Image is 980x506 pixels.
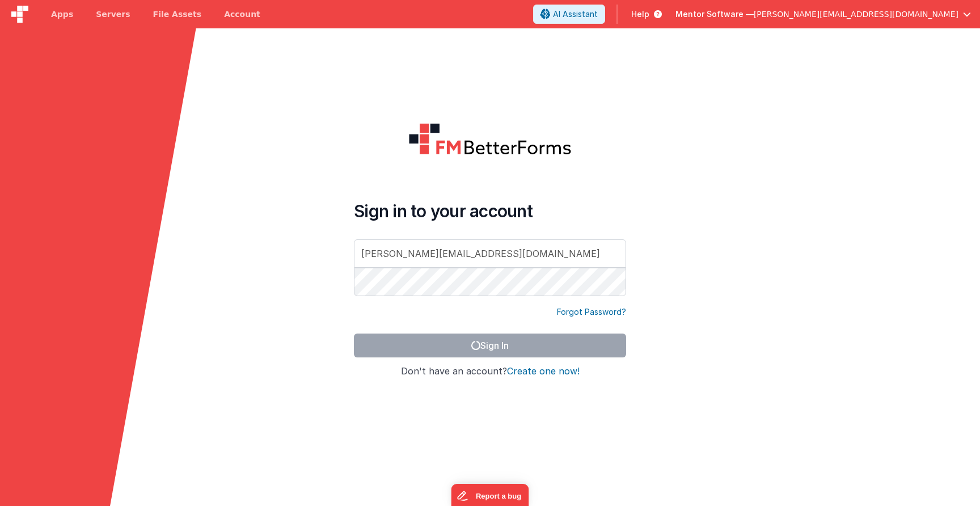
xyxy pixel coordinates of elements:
[754,9,958,20] span: [PERSON_NAME][EMAIL_ADDRESS][DOMAIN_NAME]
[675,9,754,20] span: Mentor Software —
[153,9,202,20] span: File Assets
[631,9,649,20] span: Help
[354,239,626,268] input: Email Address
[557,306,626,318] a: Forgot Password?
[354,366,626,377] h4: Don't have an account?
[354,201,626,221] h4: Sign in to your account
[96,9,130,20] span: Servers
[354,334,626,357] button: Sign In
[507,366,580,377] button: Create one now!
[533,5,605,24] button: AI Assistant
[553,9,598,20] span: AI Assistant
[675,9,971,20] button: Mentor Software — [PERSON_NAME][EMAIL_ADDRESS][DOMAIN_NAME]
[51,9,73,20] span: Apps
